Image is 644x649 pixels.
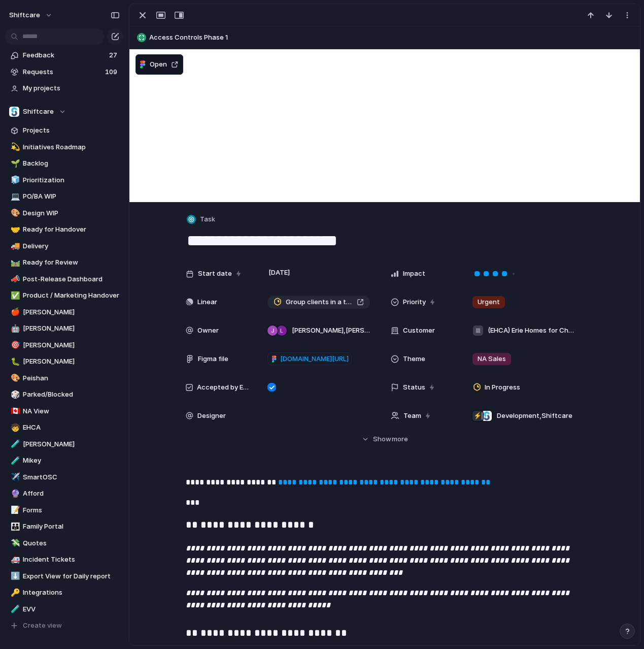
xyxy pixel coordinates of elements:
a: 🤖[PERSON_NAME] [5,321,123,336]
a: 💫Initiatives Roadmap [5,140,123,155]
a: 💻PO/BA WIP [5,189,123,204]
span: Initiatives Roadmap [23,142,120,152]
div: 🎨 [11,372,18,384]
span: Owner [197,326,219,336]
span: 109 [105,67,119,77]
a: 🚑Incident Tickets [5,552,123,567]
span: [DOMAIN_NAME][URL] [280,354,349,364]
button: Shiftcare [5,104,123,119]
button: 🎨 [9,373,19,383]
a: 👪Family Portal [5,519,123,534]
span: Accepted by Engineering [197,382,251,393]
a: 🎨Peishan [5,371,123,386]
span: [PERSON_NAME] [23,439,120,449]
a: ⬇️Export View for Daily report [5,569,123,584]
button: 💸 [9,538,19,548]
span: My projects [23,83,120,93]
div: 🌱 [11,158,18,170]
span: NA View [23,406,120,416]
span: In Progress [485,382,520,393]
a: Group clients in a team [267,296,370,309]
span: Group clients in a team [286,297,353,307]
span: Peishan [23,373,120,383]
a: 🍎[PERSON_NAME] [5,305,123,320]
span: Create view [23,621,62,631]
span: Team [403,411,421,421]
span: Design WIP [23,208,120,218]
div: 🛤️ [11,257,18,269]
span: Designer [197,411,226,421]
span: Incident Tickets [23,555,120,565]
span: (EHCA) Erie Homes for Children and Adults [488,326,575,336]
div: 🧪 [11,603,18,615]
button: ✈️ [9,472,19,482]
button: Access Controls Phase 1 [134,29,635,46]
button: 🔑 [9,588,19,598]
div: ✅ [11,290,18,302]
span: [PERSON_NAME] [23,356,120,367]
button: 🚑 [9,555,19,565]
button: 📝 [9,505,19,515]
button: 💻 [9,191,19,202]
div: 📣Post-Release Dashboard [5,272,123,287]
button: 🧪 [9,604,19,614]
div: 💫 [11,141,18,153]
a: 🧪[PERSON_NAME] [5,437,123,452]
span: [PERSON_NAME] [23,323,120,334]
span: Priority [403,297,426,307]
span: Integrations [23,588,120,598]
div: 💸 [11,537,18,549]
div: 🍎 [11,306,18,318]
span: SmartOSC [23,472,120,482]
a: 🧒EHCA [5,420,123,435]
span: Shiftcare [23,107,54,117]
a: Projects [5,123,123,138]
span: Mikey [23,456,120,466]
a: 💸Quotes [5,536,123,551]
span: Export View for Daily report [23,571,120,581]
div: 🎯[PERSON_NAME] [5,338,123,353]
span: Status [403,382,425,393]
span: Quotes [23,538,120,548]
div: 🔮Afford [5,486,123,501]
span: Show [373,434,391,444]
div: 🧊 [11,174,18,186]
button: Open [135,54,183,75]
a: 🧪EVV [5,602,123,617]
div: 🤖 [11,323,18,335]
a: 🎨Design WIP [5,206,123,221]
div: 🐛 [11,356,18,368]
div: 🇨🇦 [11,405,18,417]
span: EVV [23,604,120,614]
a: 🚚Delivery [5,239,123,254]
span: Family Portal [23,522,120,532]
span: Access Controls Phase 1 [149,33,635,43]
span: NA Sales [478,354,506,364]
a: 🛤️Ready for Review [5,255,123,270]
a: 🤝Ready for Handover [5,222,123,237]
div: 🇨🇦NA View [5,404,123,419]
div: 🧊Prioritization [5,173,123,188]
div: 📝 [11,504,18,516]
a: 🔑Integrations [5,585,123,600]
button: 🐛 [9,356,19,367]
button: 🧪 [9,439,19,449]
a: 🌱Backlog [5,156,123,171]
span: Afford [23,489,120,499]
button: 🧒 [9,423,19,433]
a: 🎲Parked/Blocked [5,387,123,402]
span: Theme [403,354,425,364]
div: 🧒 [11,422,18,434]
